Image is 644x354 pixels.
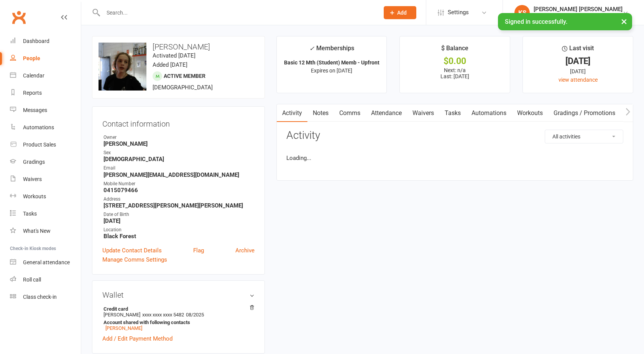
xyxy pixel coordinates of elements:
div: [DATE] [530,67,626,76]
span: Signed in successfully. [505,18,567,25]
strong: [PERSON_NAME] [103,140,255,147]
a: Clubworx [9,8,28,27]
a: Calendar [10,67,81,84]
div: KS [514,5,530,20]
div: Messages [23,107,47,113]
a: Product Sales [10,136,81,153]
span: Add [397,10,407,16]
div: Roll call [23,277,41,283]
strong: 0415079466 [103,187,255,194]
div: Waivers [23,176,42,182]
a: Add / Edit Payment Method [102,334,172,343]
a: Update Contact Details [102,246,162,255]
a: Waivers [407,104,439,122]
strong: [DEMOGRAPHIC_DATA] [103,156,255,163]
a: Gradings [10,153,81,171]
a: Automations [10,119,81,136]
a: Class kiosk mode [10,288,81,306]
span: [DEMOGRAPHIC_DATA] [153,84,213,91]
div: $ Balance [441,43,468,57]
a: Workouts [512,104,548,122]
a: Waivers [10,171,81,188]
a: Workouts [10,188,81,205]
strong: [DATE] [103,217,255,224]
div: Workouts [23,193,46,199]
div: Reports [23,90,42,96]
a: Activity [277,104,307,122]
span: xxxx xxxx xxxx 5482 [142,312,184,318]
div: Calendar [23,72,44,79]
a: Tasks [10,205,81,222]
a: Dashboard [10,33,81,50]
strong: Account shared with following contacts [103,319,251,325]
div: Tasks [23,211,37,217]
a: Tasks [439,104,466,122]
div: Last visit [562,43,594,57]
a: General attendance kiosk mode [10,254,81,271]
div: People [23,55,40,61]
h3: Contact information [102,117,255,128]
a: Comms [334,104,366,122]
h3: [PERSON_NAME] [99,43,258,51]
a: Messages [10,102,81,119]
a: [PERSON_NAME] [105,325,142,331]
button: × [617,13,631,30]
a: Gradings / Promotions [548,104,621,122]
i: ✓ [309,45,314,52]
div: Dashboard [23,38,49,44]
a: Roll call [10,271,81,288]
a: People [10,50,81,67]
strong: Credit card [103,306,251,312]
li: [PERSON_NAME] [102,305,255,332]
time: Activated [DATE] [153,52,195,59]
strong: Black Forest [103,233,255,240]
div: Date of Birth [103,211,255,218]
strong: [STREET_ADDRESS][PERSON_NAME][PERSON_NAME] [103,202,255,209]
h3: Activity [286,130,623,142]
span: Active member [164,73,205,79]
a: Notes [307,104,334,122]
input: Search... [101,7,374,18]
strong: Basic 12 Mth (Student) Memb - Upfront [284,59,379,66]
a: Manage Comms Settings [102,255,167,264]
a: Reports [10,84,81,102]
a: Flag [193,246,204,255]
div: Gradings [23,159,45,165]
div: Southside Muay Thai & Fitness [534,13,623,20]
div: Email [103,165,255,172]
div: What's New [23,228,51,234]
a: Attendance [366,104,407,122]
div: Sex [103,149,255,156]
img: image1662446497.png [99,43,146,91]
div: Address [103,196,255,203]
div: Memberships [309,43,354,58]
div: Location [103,226,255,234]
div: [PERSON_NAME] [PERSON_NAME] [534,6,623,13]
strong: [PERSON_NAME][EMAIL_ADDRESS][DOMAIN_NAME] [103,171,255,178]
span: Settings [448,4,469,21]
time: Added [DATE] [153,61,187,68]
div: Product Sales [23,142,56,148]
span: Expires on [DATE] [311,68,352,74]
div: Automations [23,124,54,130]
p: Next: n/a Last: [DATE] [407,67,503,79]
span: 08/2025 [186,312,204,318]
div: Class check-in [23,294,57,300]
a: What's New [10,222,81,240]
button: Add [384,6,416,19]
a: Automations [466,104,512,122]
div: [DATE] [530,57,626,65]
div: Owner [103,134,255,141]
li: Loading... [286,153,623,163]
div: Mobile Number [103,180,255,188]
a: Archive [235,246,255,255]
a: view attendance [559,77,598,83]
div: General attendance [23,259,70,265]
h3: Wallet [102,291,255,299]
div: $0.00 [407,57,503,65]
